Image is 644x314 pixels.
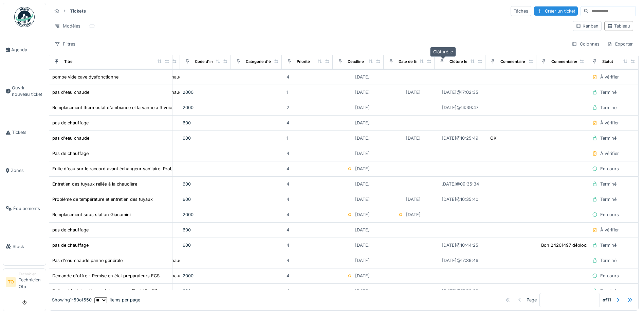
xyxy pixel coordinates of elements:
div: [DATE] @ 17:02:35 [442,89,478,95]
div: Deadline [348,59,364,65]
div: Terminé [600,288,617,294]
div: Demande d'offre - Remise en état préparateurs ECS [52,273,160,279]
div: 600 [183,196,228,203]
div: 4 [287,196,289,203]
div: Filtres [52,39,78,49]
span: Stock [13,243,43,250]
div: 2000 [183,104,228,111]
div: En cours [600,211,619,218]
div: 2000 [183,211,228,218]
div: 600 [183,227,228,233]
span: Ouvrir nouveau ticket [12,85,43,98]
a: TO TechnicienTechnicien Otb [6,272,43,294]
div: 4 [287,227,289,233]
div: En cours [600,273,619,279]
div: [DATE] [406,196,421,203]
div: pompe vide cave dysfonctionne [52,74,118,80]
div: 2000 [183,273,228,279]
div: Statut [602,59,613,65]
div: Colonnes [569,39,603,49]
div: Remplacement sous station Giacomini [52,211,131,218]
div: [DATE] [355,242,370,248]
div: [DATE] [355,135,370,141]
div: À vérifier [600,227,619,233]
div: Tableau [607,23,630,29]
div: pas de chauffage [52,227,89,233]
div: Terminé [600,196,617,203]
div: [DATE] [355,165,370,172]
strong: Tickets [67,8,89,14]
div: pas d'eau chaude [52,89,89,95]
div: 4 [287,74,289,80]
div: [DATE] @ 10:44:25 [442,242,478,248]
div: Fuite d'eau sur le raccord avant échangeur sanitaire. Problème eau chaude [52,165,208,172]
div: [DATE] @ 10:35:40 [442,196,478,203]
a: Tickets [3,114,46,152]
div: Titre [64,59,73,65]
div: En cours [600,165,619,172]
div: [DATE] @ 17:39:46 [442,257,478,264]
div: 1 [287,135,288,141]
div: À vérifier [600,74,619,80]
div: [DATE] [406,89,421,95]
div: 4 [287,273,289,279]
div: [DATE] [355,104,370,111]
div: pas de chauffage [52,120,89,126]
div: Modèles [52,21,84,31]
a: Ouvrir nouveau ticket [3,69,46,114]
div: [DATE] [355,196,370,203]
div: Pas d'eau chaude panne générale [52,257,123,264]
li: TO [6,277,16,287]
div: [DATE] @ 14:39:47 [442,104,478,111]
div: 600 [183,288,228,294]
span: Agenda [11,47,43,53]
div: Terminé [600,135,617,141]
div: [DATE] @ 10:25:49 [442,135,478,141]
div: Date de fin prévue [399,59,433,65]
span: Zones [11,167,43,174]
div: Priorité [297,59,310,65]
div: items per page [94,297,140,303]
div: 600 [183,181,228,187]
a: Équipements [3,189,46,227]
div: 4 [287,257,289,264]
div: 2 [287,104,289,111]
li: Technicien Otb [19,272,43,293]
div: OK [490,135,497,141]
div: Kanban [576,23,599,29]
div: [DATE] @ 09:35:34 [441,181,479,187]
div: Problème de température et entretien des tuyaux [52,196,153,203]
div: 4 [287,211,289,218]
a: Stock [3,227,46,265]
div: [DATE] [406,135,421,141]
div: [DATE] [355,74,370,80]
div: Clôturé le [449,59,467,65]
div: À vérifier [600,150,619,157]
div: 4 [287,181,289,187]
span: Tickets [12,129,43,136]
div: Catégorie d'équipement [246,59,291,65]
div: [DATE] [355,227,370,233]
div: [DATE] @ 17:52:32 [442,288,478,294]
div: Page [527,297,537,303]
div: 600 [183,120,228,126]
div: Terminé [600,257,617,264]
div: Terminé [600,181,617,187]
div: Commentaires de clôture des tâches [551,59,620,65]
div: 600 [183,242,228,248]
div: Clôturé le [430,47,456,57]
div: Entretien des tuyaux reliés à la chaudière [52,181,137,187]
strong: of 11 [603,297,611,303]
div: Terminé [600,242,617,248]
div: [DATE] [355,211,370,218]
div: [DATE] [355,89,370,95]
div: Exporter [604,39,636,49]
a: Agenda [3,31,46,69]
div: Commentaire final [500,59,534,65]
div: [DATE] [355,181,370,187]
div: Créer un ticket [534,6,578,16]
div: [DATE] [355,288,370,294]
div: Terminé [600,89,617,95]
div: 1 [287,89,288,95]
div: À vérifier [600,120,619,126]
